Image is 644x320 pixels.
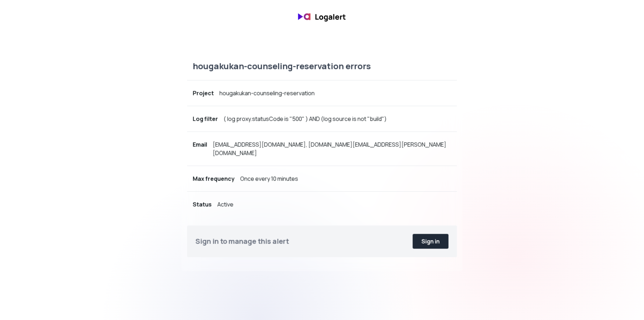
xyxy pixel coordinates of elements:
div: Once every 10 minutes [240,174,298,183]
div: Active [217,200,234,208]
div: hougakukan-counseling-reservation errors [187,55,457,80]
div: ( log proxy.statusCode is "500" ) AND (log source is not "build") [224,114,387,123]
div: Log filter [193,114,218,123]
div: Status [193,200,212,208]
button: Sign in [413,234,449,249]
img: banner logo [294,8,350,25]
div: Sign in [422,237,440,245]
div: Email [193,140,207,157]
div: hougakukan-counseling-reservation [220,89,315,97]
div: [EMAIL_ADDRESS][DOMAIN_NAME], [DOMAIN_NAME][EMAIL_ADDRESS][PERSON_NAME][DOMAIN_NAME] [213,140,451,157]
div: Sign in to manage this alert [196,236,289,246]
div: Project [193,89,214,97]
div: Max frequency [193,174,235,183]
